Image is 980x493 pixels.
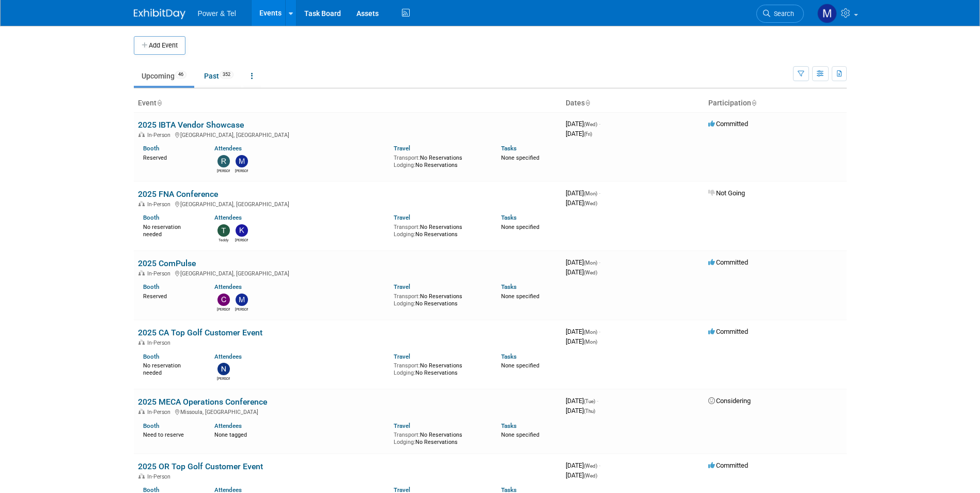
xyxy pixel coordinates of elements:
a: 2025 FNA Conference [138,189,218,199]
span: Lodging: [394,369,415,376]
div: Reserved [143,152,199,162]
button: Add Event [134,36,185,55]
span: Considering [708,397,751,405]
div: Teddy Dye [217,237,230,243]
div: Kevin Wilkes [235,237,248,243]
div: No Reservations No Reservations [394,291,486,307]
span: [DATE] [566,120,600,128]
img: Ron Rafalzik [217,155,230,167]
span: [DATE] [566,189,600,197]
span: (Wed) [584,473,597,479]
span: - [599,461,600,469]
div: [GEOGRAPHIC_DATA], [GEOGRAPHIC_DATA] [138,199,557,208]
img: In-Person Event [138,340,145,345]
div: No Reservations No Reservations [394,222,486,238]
div: Michael Mackeben [235,167,248,174]
img: In-Person Event [138,201,145,206]
span: In-Person [147,409,174,415]
a: Booth [143,283,159,290]
span: In-Person [147,340,174,346]
span: Transport: [394,362,420,369]
a: Tasks [501,283,517,290]
a: 2025 OR Top Golf Customer Event [138,461,263,471]
span: (Thu) [584,408,595,414]
a: Booth [143,353,159,360]
span: 46 [175,71,186,79]
a: Attendees [214,353,242,360]
a: Tasks [501,353,517,360]
span: (Mon) [584,329,597,335]
th: Dates [562,95,704,112]
img: Michael Mackeben [236,155,248,167]
a: Attendees [214,422,242,429]
span: Lodging: [394,162,415,168]
span: Committed [708,120,748,128]
img: In-Person Event [138,132,145,137]
span: Lodging: [394,439,415,445]
span: None specified [501,155,539,161]
a: Attendees [214,145,242,152]
span: [DATE] [566,258,600,266]
span: (Tue) [584,398,595,404]
div: Michael Mackeben [235,306,248,312]
a: Travel [394,422,410,429]
img: Kevin Wilkes [236,224,248,237]
img: Nate Derbyshire [217,363,230,375]
a: Upcoming46 [134,66,194,86]
a: 2025 ComPulse [138,258,196,268]
span: Lodging: [394,300,415,307]
a: 2025 MECA Operations Conference [138,397,267,407]
span: In-Person [147,473,174,480]
div: Chris Noora [217,306,230,312]
span: (Wed) [584,463,597,469]
span: (Wed) [584,121,597,127]
span: Lodging: [394,231,415,238]
a: Booth [143,145,159,152]
div: Missoula, [GEOGRAPHIC_DATA] [138,407,557,415]
a: Tasks [501,422,517,429]
span: [DATE] [566,337,597,345]
span: None specified [501,293,539,300]
div: Reserved [143,291,199,300]
span: In-Person [147,201,174,208]
a: Sort by Participation Type [751,99,756,107]
span: (Mon) [584,339,597,345]
img: In-Person Event [138,473,145,479]
span: In-Person [147,132,174,138]
a: Travel [394,283,410,290]
span: Not Going [708,189,745,197]
a: Booth [143,422,159,429]
span: Transport: [394,293,420,300]
a: Travel [394,145,410,152]
a: 2025 IBTA Vendor Showcase [138,120,244,130]
span: - [599,189,600,197]
span: [DATE] [566,199,597,207]
span: Search [770,10,794,18]
img: In-Person Event [138,409,145,414]
span: - [597,397,598,405]
span: Transport: [394,155,420,161]
span: Transport: [394,224,420,230]
a: Sort by Event Name [157,99,162,107]
span: (Wed) [584,201,597,206]
div: No reservation needed [143,222,199,238]
span: (Fri) [584,131,592,137]
span: 352 [220,71,234,79]
img: ExhibitDay [134,9,185,19]
div: No Reservations No Reservations [394,429,486,445]
span: [DATE] [566,397,598,405]
div: None tagged [214,429,386,439]
span: Committed [708,328,748,335]
span: - [599,328,600,335]
a: Attendees [214,214,242,221]
img: In-Person Event [138,270,145,275]
img: Michael Mackeben [236,294,248,306]
span: Committed [708,461,748,469]
a: Tasks [501,214,517,221]
span: - [599,120,600,128]
img: Chris Noora [217,294,230,306]
th: Event [134,95,562,112]
span: [DATE] [566,471,597,479]
span: (Wed) [584,270,597,275]
a: Past352 [196,66,241,86]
